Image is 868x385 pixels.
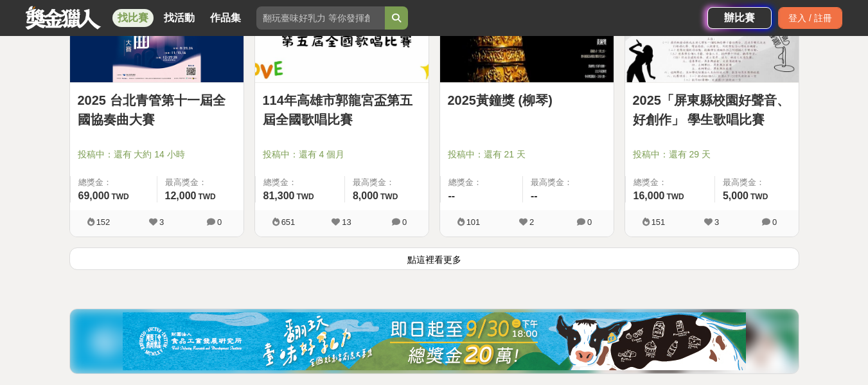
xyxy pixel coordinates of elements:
[380,192,398,201] span: TWD
[750,192,768,201] span: TWD
[353,190,378,201] span: 8,000
[402,217,407,227] span: 0
[778,7,842,29] div: 登入 / 註冊
[772,217,777,227] span: 0
[353,176,421,189] span: 最高獎金：
[263,190,295,201] span: 81,300
[707,7,772,29] a: 辦比賽
[448,176,515,189] span: 總獎金：
[448,91,606,110] a: 2025黃鐘獎 (柳琴)
[666,192,684,201] span: TWD
[633,148,791,161] span: 投稿中：還有 29 天
[466,217,481,227] span: 101
[531,176,606,189] span: 最高獎金：
[633,91,791,129] a: 2025「屏東縣校園好聲音、好創作」 學生歌唱比賽
[111,192,128,201] span: TWD
[112,9,154,27] a: 找比賽
[78,176,149,189] span: 總獎金：
[587,217,592,227] span: 0
[651,217,666,227] span: 151
[723,190,748,201] span: 5,000
[205,9,246,27] a: 作品集
[531,190,538,201] span: --
[123,312,746,370] img: 11b6bcb1-164f-4f8f-8046-8740238e410a.jpg
[165,190,197,201] span: 12,000
[78,148,236,161] span: 投稿中：還有 大約 14 小時
[529,217,534,227] span: 2
[256,6,385,30] input: 翻玩臺味好乳力 等你發揮創意！
[342,217,351,227] span: 13
[263,91,421,129] a: 114年高雄市郭龍宮盃第五屆全國歌唱比賽
[69,247,799,270] button: 點這裡看更多
[159,217,164,227] span: 3
[198,192,215,201] span: TWD
[165,176,236,189] span: 最高獎金：
[633,190,665,201] span: 16,000
[78,190,110,201] span: 69,000
[159,9,200,27] a: 找活動
[633,176,707,189] span: 總獎金：
[723,176,791,189] span: 最高獎金：
[448,148,606,161] span: 投稿中：還有 21 天
[78,91,236,129] a: 2025 台北青管第十一屆全國協奏曲大賽
[714,217,719,227] span: 3
[96,217,111,227] span: 152
[296,192,314,201] span: TWD
[263,148,421,161] span: 投稿中：還有 4 個月
[448,190,456,201] span: --
[263,176,337,189] span: 總獎金：
[217,217,222,227] span: 0
[281,217,296,227] span: 651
